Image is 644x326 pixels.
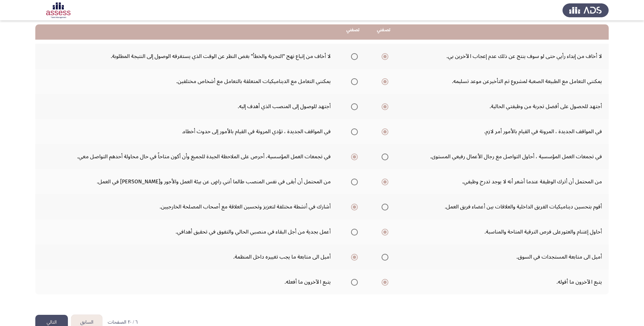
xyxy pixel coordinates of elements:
[35,169,337,194] td: من المحتمل أن أبقى في نفس المنصب طالما أنني راضٍ عن بيئة العمل والأجور و[PERSON_NAME] في العمل.
[379,226,388,238] mat-radio-group: Select an option
[348,151,358,162] mat-radio-group: Select an option
[35,94,337,119] td: أجتهد للوصول إلى المنصب الذي أهدف إليه.
[35,194,337,219] td: أشارك في أنشطة مختلفة لتعزيز وتحسين العلاقة مع أصحاب المصلحة الخارجيين.
[348,176,358,187] mat-radio-group: Select an option
[348,226,358,238] mat-radio-group: Select an option
[337,20,368,40] th: تصفني
[379,251,388,263] mat-radio-group: Select an option
[399,244,609,269] td: أميل الى متابعة المستجدات في السوق.
[35,269,337,294] td: يتبع الآخرون ما أفعله.
[379,276,388,288] mat-radio-group: Select an option
[379,126,388,137] mat-radio-group: Select an option
[35,69,337,94] td: يمكنني التعامل مع الديناميكيات المتعلقة بالتعامل مع أشخاص مختلفين.
[368,20,399,40] th: تصفني
[35,44,337,69] td: لا أخاف من إتباع نهج "التجربة والخطأ" بغض النظر عن الوقت الذي يستغرقه الوصول إلى النتيجة المطلوبة.
[399,94,609,119] td: أجتهد للحصول على أفضل تجربة من وظيفتي الحالية.
[379,151,388,162] mat-radio-group: Select an option
[348,126,358,137] mat-radio-group: Select an option
[399,169,609,194] td: من المحتمل أن أترك الوظيفة عندما أشعر أنه لا يوجد تدرج وظيفي.
[379,50,388,62] mat-radio-group: Select an option
[399,119,609,144] td: في المواقف الجديدة ، المرونة في القيام بالأمور أمر لازم.
[35,119,337,144] td: في المواقف الجديدة ، تؤدي المرونة في القيام بالأمور إلى حدوث أخطاء.
[399,44,609,69] td: لا أخاف من إبداء رأيي حتى لو سوف ينتج عن ذلك عدم إعجاب الآخرين بي.
[348,276,358,288] mat-radio-group: Select an option
[379,76,388,87] mat-radio-group: Select an option
[379,176,388,187] mat-radio-group: Select an option
[108,320,138,325] p: ٦ / ٢٠ الصفحات
[348,50,358,62] mat-radio-group: Select an option
[399,69,609,94] td: يمكنني التعامل مع الطبيعة الصعبة لمشروع تم التأخيرعن موعد تسليمه.
[399,194,609,219] td: أقوم بتحسين ديناميكيات الفريق الداخلية والعلاقات بين أعضاء فريق العمل.
[399,219,609,244] td: أحاول إغتنام والعثورعلى فرص الترقية المتاحة والمناسبة.
[35,144,337,169] td: في تجمعات العمل المؤسسية، أحرص على الملاحظة الجيدة للجميع وأن أكون متاحاً في حال محاولة أحدهم الت...
[348,101,358,112] mat-radio-group: Select an option
[348,251,358,263] mat-radio-group: Select an option
[348,201,358,212] mat-radio-group: Select an option
[35,244,337,269] td: أميل الى متابعة ما يجب تغييره داخل المنظمة.
[563,1,609,20] img: Assess Talent Management logo
[35,1,81,20] img: Assessment logo of Potentiality Assessment R2 (EN/AR)
[399,144,609,169] td: في تجمعات العمل المؤسسية ، أحاول التواصل مع رجال الأعمال رفيعي المستوى.
[399,269,609,294] td: يتبع الآخرون ما أقوله.
[35,219,337,244] td: أعمل بجدية من أجل البقاء في منصبي الحالي والتفوق في تحقيق أهدافي.
[379,201,388,212] mat-radio-group: Select an option
[379,101,388,112] mat-radio-group: Select an option
[348,76,358,87] mat-radio-group: Select an option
